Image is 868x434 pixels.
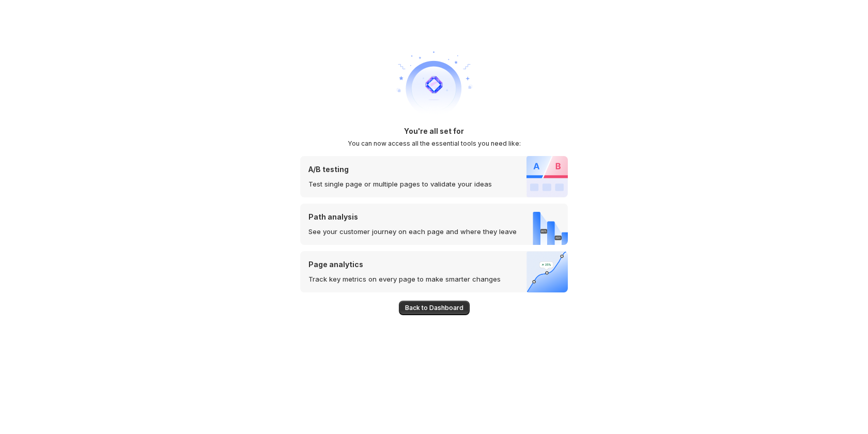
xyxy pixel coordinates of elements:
img: welcome [393,43,475,126]
h2: You can now access all the essential tools you need like: [348,139,521,148]
p: Path analysis [308,212,517,222]
button: Back to Dashboard [399,301,470,315]
h1: You're all set for [404,126,464,136]
img: Page analytics [526,251,568,292]
span: Back to Dashboard [405,304,463,312]
img: A/B testing [526,156,568,197]
p: See your customer journey on each page and where they leave [308,226,517,237]
p: Track key metrics on every page to make smarter changes [308,274,501,284]
p: A/B testing [308,164,492,175]
p: Test single page or multiple pages to validate your ideas [308,179,492,189]
p: Page analytics [308,259,501,270]
img: Path analysis [522,204,568,245]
